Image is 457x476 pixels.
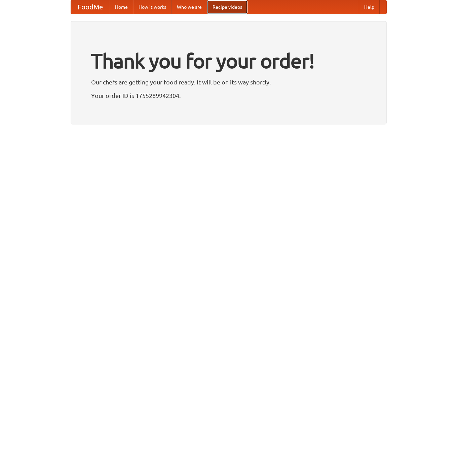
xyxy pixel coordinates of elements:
[359,0,380,14] a: Help
[207,0,247,14] a: Recipe videos
[91,77,366,87] p: Our chefs are getting your food ready. It will be on its way shortly.
[172,0,207,14] a: Who we are
[71,0,110,14] a: FoodMe
[91,45,366,77] h1: Thank you for your order!
[91,90,366,101] p: Your order ID is 1755289942304.
[110,0,133,14] a: Home
[133,0,172,14] a: How it works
